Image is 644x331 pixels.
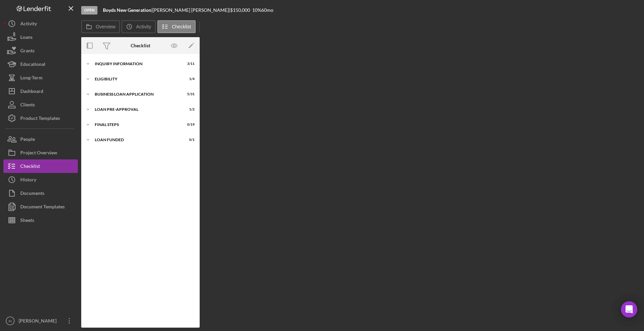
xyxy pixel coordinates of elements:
[17,314,61,329] div: [PERSON_NAME]
[20,200,65,215] div: Document Templates
[121,20,155,33] button: Activity
[182,92,195,96] div: 5 / 31
[3,17,78,30] button: Activity
[8,319,12,323] text: IN
[3,57,78,71] button: Educational
[182,77,195,81] div: 1 / 4
[3,146,78,159] button: Project Overview
[230,7,250,13] span: $150,000
[261,7,273,13] div: 60 mo
[3,213,78,227] button: Sheets
[81,6,97,15] div: Open
[157,20,196,33] button: Checklist
[3,314,78,328] button: IN[PERSON_NAME]
[3,159,78,173] button: Checklist
[81,20,120,33] button: Overview
[182,107,195,111] div: 1 / 2
[95,92,178,96] div: BUSINESS LOAN APPLICATION
[20,173,36,188] div: History
[3,132,78,146] button: People
[3,173,78,186] button: History
[20,146,57,161] div: Project Overview
[20,111,60,127] div: Product Templates
[95,107,178,111] div: LOAN PRE-APPROVAL
[3,200,78,213] button: Document Templates
[3,186,78,200] button: Documents
[131,43,150,48] div: Checklist
[20,57,45,73] div: Educational
[182,138,195,142] div: 0 / 1
[182,123,195,127] div: 0 / 19
[95,123,178,127] div: FINAL STEPS
[621,301,637,317] div: Open Intercom Messenger
[252,7,261,13] div: 10 %
[20,71,43,86] div: Long-Term
[20,159,40,175] div: Checklist
[20,132,35,148] div: People
[95,62,178,66] div: INQUIRY INFORMATION
[3,71,78,84] button: Long-Term
[20,30,32,46] div: Loans
[103,7,151,13] b: Boyds New Generation
[95,77,178,81] div: ELIGIBILITY
[20,17,37,32] div: Activity
[3,111,78,125] button: Product Templates
[20,44,35,59] div: Grants
[96,24,115,29] label: Overview
[3,98,78,111] button: Clients
[182,62,195,66] div: 3 / 11
[20,98,35,113] div: Clients
[20,213,34,229] div: Sheets
[3,84,78,98] button: Dashboard
[95,138,178,142] div: LOAN FUNDED
[172,24,191,29] label: Checklist
[103,7,153,13] div: |
[153,7,230,13] div: [PERSON_NAME] [PERSON_NAME] |
[136,24,151,29] label: Activity
[3,44,78,57] button: Grants
[20,84,43,100] div: Dashboard
[3,30,78,44] button: Loans
[20,186,44,202] div: Documents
